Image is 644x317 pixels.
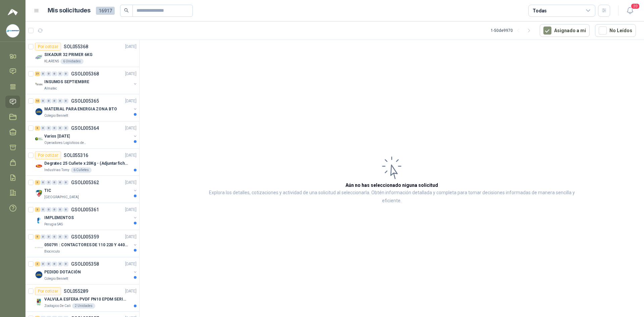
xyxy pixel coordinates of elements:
div: 0 [58,71,63,76]
div: 10 [35,99,40,103]
div: 2 Unidades [72,303,95,309]
a: 3 0 0 0 0 0 GSOL005358[DATE] Company LogoPEDIDO DOTACIÓNColegio Bennett [35,260,138,281]
p: GSOL005365 [71,99,99,103]
div: 3 [35,180,40,185]
p: PEDIDO DOTACIÓN [44,269,81,275]
p: [DATE] [125,44,137,50]
img: Company Logo [35,298,43,306]
span: search [124,8,129,13]
p: [GEOGRAPHIC_DATA] [44,195,79,200]
button: Asignado a mi [540,24,590,37]
p: Zoologico De Cali [44,303,71,309]
div: 0 [41,207,46,212]
p: Almatec [44,86,57,91]
p: [DATE] [125,98,137,104]
div: 0 [41,234,46,239]
div: Por cotizar [35,151,61,159]
div: Por cotizar [35,287,61,295]
div: 0 [52,71,57,76]
div: 0 [52,207,57,212]
div: 0 [46,234,51,239]
div: 0 [58,207,63,212]
a: 10 0 0 0 0 0 GSOL005365[DATE] Company LogoMATERIAL PARA ENERGIA ZONA BTOColegio Bennett [35,97,138,118]
p: Perugia SAS [44,222,63,227]
a: Por cotizarSOL055368[DATE] Company LogoSIKADUR 32 PRIMER 6KGKLARENS6 Unidades [25,40,139,67]
div: 3 [35,126,40,130]
img: Company Logo [6,24,19,37]
p: Varios [DATE] [44,133,70,140]
div: 0 [63,126,68,130]
div: 0 [46,207,51,212]
div: 0 [41,126,46,130]
div: 0 [41,71,46,76]
img: Logo peakr [8,8,18,16]
a: 3 0 0 0 0 0 GSOL005362[DATE] Company LogoTIC[GEOGRAPHIC_DATA] [35,178,138,200]
button: 20 [624,5,636,17]
img: Company Logo [35,271,43,279]
div: 0 [58,180,63,185]
div: 1 - 50 de 9970 [491,25,534,36]
p: Colegio Bennett [44,113,68,118]
p: GSOL005361 [71,207,99,212]
div: 3 [35,262,40,266]
div: 0 [58,99,63,103]
p: TIC [44,188,51,194]
p: IMPLEMENTOS [44,215,74,221]
div: 0 [46,180,51,185]
p: SOL055289 [64,289,88,294]
div: 0 [52,180,57,185]
p: Colegio Bennett [44,276,68,281]
p: [DATE] [125,234,137,240]
p: GSOL005368 [71,71,99,76]
div: 0 [41,99,46,103]
p: INSUMOS SEPTIEMBRE [44,79,89,85]
p: [DATE] [125,261,137,267]
p: SIKADUR 32 PRIMER 6KG [44,52,92,58]
p: GSOL005358 [71,262,99,266]
span: 20 [631,3,640,9]
div: 0 [63,180,68,185]
img: Company Logo [35,81,43,89]
img: Company Logo [35,135,43,143]
div: 6 Unidades [60,59,84,64]
div: 6 Cuñetes [71,167,92,173]
p: SOL055316 [64,153,88,158]
div: 0 [46,99,51,103]
p: SOL055368 [64,44,88,49]
p: [DATE] [125,207,137,213]
div: 0 [52,126,57,130]
div: 0 [63,207,68,212]
div: 0 [46,71,51,76]
a: 3 0 0 0 0 0 GSOL005361[DATE] Company LogoIMPLEMENTOSPerugia SAS [35,206,138,227]
div: 21 [35,71,40,76]
p: KLARENS [44,59,59,64]
div: 0 [63,71,68,76]
p: GSOL005362 [71,180,99,185]
div: 0 [41,180,46,185]
h1: Mis solicitudes [48,6,91,15]
img: Company Logo [35,162,43,170]
div: 0 [58,126,63,130]
div: 0 [46,262,51,266]
p: Explora los detalles, cotizaciones y actividad de una solicitud al seleccionarla. Obtén informaci... [207,189,577,205]
p: Biocirculo [44,249,60,254]
p: [DATE] [125,288,137,295]
p: [DATE] [125,125,137,131]
p: GSOL005359 [71,234,99,239]
div: 0 [63,234,68,239]
div: 0 [63,99,68,103]
p: [DATE] [125,71,137,77]
p: Degratec 25 Cuñete x 20Kg - (Adjuntar ficha técnica) [44,160,128,167]
h3: Aún no has seleccionado niguna solicitud [345,181,438,189]
a: Por cotizarSOL055316[DATE] Company LogoDegratec 25 Cuñete x 20Kg - (Adjuntar ficha técnica)Indust... [25,149,139,176]
div: 3 [35,207,40,212]
div: 0 [58,262,63,266]
div: Por cotizar [35,43,61,51]
p: Operadores Logísticos del Caribe [44,140,87,146]
div: 5 [35,234,40,239]
div: 0 [63,262,68,266]
div: 0 [58,234,63,239]
a: 5 0 0 0 0 0 GSOL005359[DATE] Company Logo050791 : CONTACTORES DE 110 220 Y 440 VBiocirculo [35,233,138,254]
div: 0 [41,262,46,266]
img: Company Logo [35,189,43,197]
